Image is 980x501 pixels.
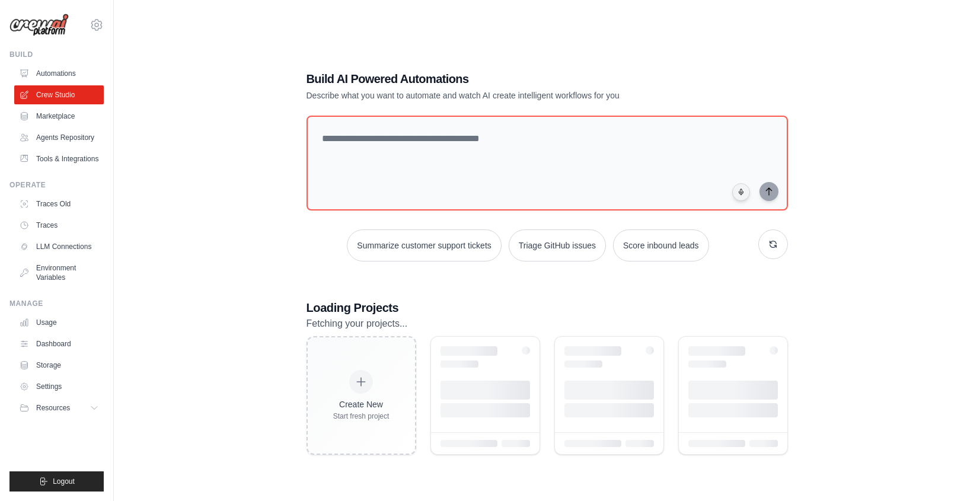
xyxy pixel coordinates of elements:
button: Triage GitHub issues [509,229,606,261]
a: Storage [14,356,104,375]
a: Settings [14,377,104,396]
h3: Loading Projects [307,299,788,316]
div: Operate [9,180,104,190]
a: Traces Old [14,194,104,213]
h1: Build AI Powered Automations [307,71,705,87]
button: Resources [14,398,104,417]
button: Summarize customer support tickets [347,229,501,261]
a: Marketplace [14,107,104,126]
a: Environment Variables [14,259,104,287]
p: Describe what you want to automate and watch AI create intelligent workflows for you [307,90,705,101]
div: Manage [9,299,104,308]
a: Automations [14,64,104,83]
button: Score inbound leads [613,229,709,261]
span: Resources [36,403,70,413]
div: Build [9,50,104,59]
button: Logout [9,471,104,492]
img: Logo [9,14,69,36]
a: LLM Connections [14,237,104,256]
p: Fetching your projects... [307,316,788,331]
a: Tools & Integrations [14,149,104,168]
a: Traces [14,216,104,235]
div: Start fresh project [333,411,390,421]
a: Usage [14,313,104,332]
a: Dashboard [14,334,104,353]
a: Crew Studio [14,85,104,104]
button: Click to speak your automation idea [732,183,750,201]
a: Agents Repository [14,128,104,147]
button: Get new suggestions [758,229,788,259]
span: Logout [53,477,75,486]
div: Create New [333,398,390,410]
